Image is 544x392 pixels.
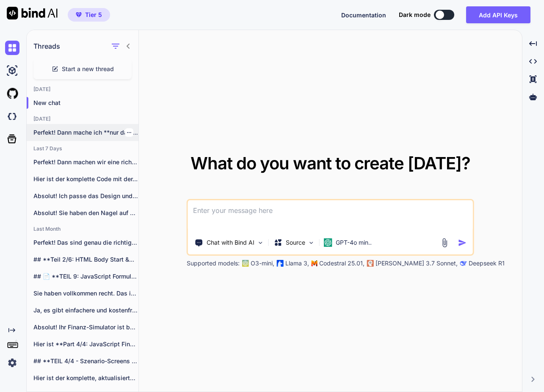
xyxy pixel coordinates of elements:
p: Sie haben vollkommen recht. Das ist extrem... [33,289,138,298]
span: Tier 5 [85,11,102,19]
h2: [DATE] [27,86,138,93]
img: Bind AI [7,7,58,19]
p: Perfekt! Dann machen wir eine richtig ausführliche,... [33,158,138,166]
img: Pick Models [308,239,315,246]
span: Documentation [341,11,386,19]
p: Llama 3, [285,259,309,268]
p: Hier ist **Part 4/4: JavaScript Finalisierung &... [33,340,138,348]
p: Supported models: [187,259,240,268]
p: Hier ist der komplette Code mit der... [33,175,138,183]
span: Start a new thread [62,65,114,73]
p: Perfekt! Dann mache ich **nur das Eheversprechen... [33,128,138,137]
h1: Threads [33,41,60,51]
p: Source [286,238,305,247]
p: Absolut! Ihr Finanz-Simulator ist bereits sehr umfangreich... [33,323,138,331]
img: GPT-4 [242,260,249,267]
img: Mistral-AI [312,260,318,266]
h2: Last 7 Days [27,145,138,152]
p: GPT-4o min.. [336,238,372,247]
img: Pick Tools [257,239,264,246]
h2: Last Month [27,226,138,232]
img: chat [5,41,19,55]
p: Absolut! Ich passe das Design und die... [33,192,138,200]
p: [PERSON_NAME] 3.7 Sonnet, [376,259,458,268]
img: claude [367,260,374,267]
p: Ja, es gibt einfachere und kostenfreie Möglichkeiten,... [33,306,138,315]
p: O3-mini, [251,259,274,268]
img: githubLight [5,86,19,101]
img: premium [76,12,82,17]
span: Dark mode [399,11,431,19]
p: Absolut! Sie haben den Nagel auf den... [33,209,138,217]
h2: [DATE] [27,116,138,122]
img: settings [5,356,19,370]
img: ai-studio [5,63,19,78]
p: ## 📄 **TEIL 9: JavaScript Formular-Validierung &... [33,272,138,281]
p: Deepseek R1 [469,259,505,268]
p: ## **TEIL 4/4 - Szenario-Screens & Vollständiges... [33,357,138,365]
p: ## **Teil 2/6: HTML Body Start &... [33,255,138,264]
span: What do you want to create [DATE]? [191,153,470,174]
button: Documentation [341,11,386,19]
img: icon [458,238,467,247]
p: Codestral 25.01, [319,259,365,268]
img: darkCloudIdeIcon [5,109,19,124]
button: Add API Keys [466,6,530,23]
button: premiumTier 5 [68,8,110,22]
p: New chat [33,99,138,107]
img: claude [460,260,467,267]
img: attachment [440,238,450,248]
img: Llama2 [277,260,284,267]
p: Perfekt! Das sind genau die richtigen Feinschliffe.... [33,238,138,247]
p: Chat with Bind AI [207,238,254,247]
img: GPT-4o mini [324,238,332,247]
p: Hier ist der komplette, aktualisierte Code mit... [33,374,138,382]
